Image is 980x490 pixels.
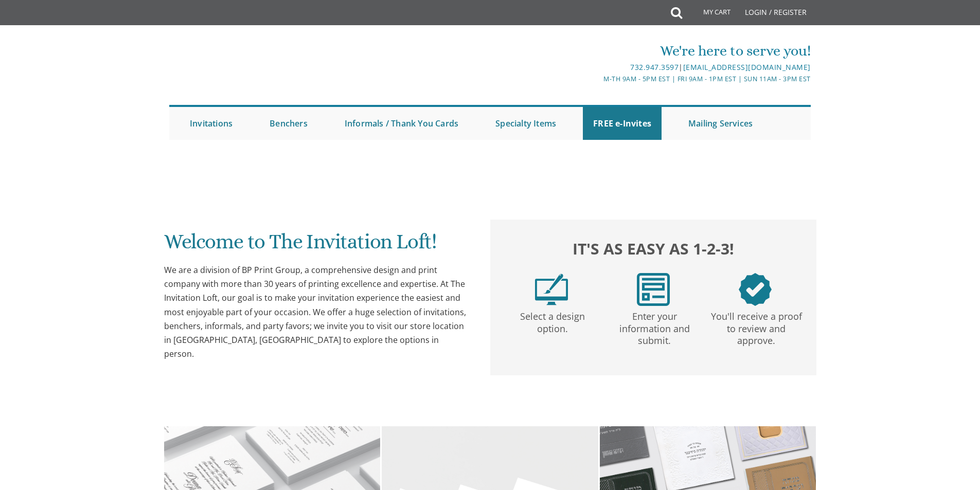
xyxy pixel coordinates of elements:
[485,107,566,140] a: Specialty Items
[164,230,470,261] h1: Welcome to The Invitation Loft!
[501,237,806,260] h2: It's as easy as 1-2-3!
[334,107,469,140] a: Informals / Thank You Cards
[384,61,811,74] div: |
[535,273,568,306] img: step1.png
[678,107,763,140] a: Mailing Services
[707,306,805,347] p: You'll receive a proof to review and approve.
[259,107,318,140] a: Benchers
[605,306,703,347] p: Enter your information and submit.
[681,1,738,27] a: My Cart
[739,273,772,306] img: step3.png
[637,273,670,306] img: step2.png
[630,62,679,72] a: 732.947.3597
[180,107,243,140] a: Invitations
[384,74,811,84] div: M-Th 9am - 5pm EST | Fri 9am - 1pm EST | Sun 11am - 3pm EST
[504,306,601,335] p: Select a design option.
[164,263,470,361] div: We are a division of BP Print Group, a comprehensive design and print company with more than 30 y...
[683,62,811,72] a: [EMAIL_ADDRESS][DOMAIN_NAME]
[583,107,662,140] a: FREE e-Invites
[384,41,811,61] div: We're here to serve you!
